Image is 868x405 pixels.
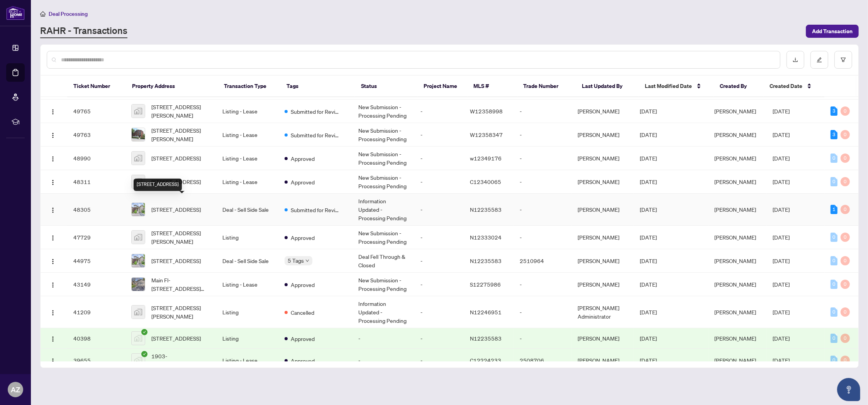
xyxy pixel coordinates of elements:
td: 49763 [67,123,125,147]
span: [DATE] [640,108,657,115]
td: 48990 [67,147,125,170]
span: C12340065 [470,178,502,185]
div: 0 [831,307,837,317]
img: Logo [50,336,56,342]
td: - [514,123,571,147]
td: - [414,194,464,226]
img: thumbnail-img [132,254,145,267]
th: MLS # [468,76,517,97]
a: RAHR - Transactions [40,24,127,38]
td: 44975 [67,249,125,273]
img: Logo [50,235,56,241]
td: - [514,296,571,328]
td: - [414,273,464,296]
td: 2510964 [514,249,571,273]
div: 0 [841,154,850,163]
span: [PERSON_NAME] [715,131,756,138]
div: 0 [841,307,850,317]
img: logo [6,6,25,20]
td: - [414,170,464,194]
th: Trade Number [517,76,576,97]
div: 0 [831,280,837,289]
span: [STREET_ADDRESS] [151,256,201,265]
td: - [514,194,571,226]
td: 2508706 [514,349,571,372]
img: Logo [50,132,56,138]
td: Deal - Sell Side Sale [216,194,278,226]
td: 48311 [67,170,125,194]
span: Submitted for Review [291,107,341,116]
td: 43149 [67,273,125,296]
span: Cancelled [291,308,314,317]
span: [DATE] [640,131,657,138]
div: 0 [831,154,837,163]
span: Submitted for Review [291,206,341,214]
span: Approved [291,178,315,186]
th: Last Modified Date [639,76,714,97]
span: [DATE] [773,108,790,115]
td: Listing [216,226,278,249]
img: thumbnail-img [132,278,145,291]
td: New Submission - Processing Pending [352,273,414,296]
td: Information Updated - Processing Pending [352,194,414,226]
div: 3 [831,130,837,139]
td: New Submission - Processing Pending [352,147,414,170]
span: [PERSON_NAME] [715,206,756,213]
td: Deal Fell Through & Closed [352,249,414,273]
span: [DATE] [773,309,790,316]
td: 47729 [67,226,125,249]
td: Listing - Lease [216,170,278,194]
img: thumbnail-img [132,152,145,165]
span: W12358347 [470,131,503,138]
img: thumbnail-img [132,105,145,118]
td: 40398 [67,328,125,349]
img: Logo [50,258,56,265]
img: thumbnail-img [132,305,145,319]
span: [PERSON_NAME] [715,257,756,264]
div: 0 [831,233,837,242]
td: Listing - Lease [216,349,278,372]
div: 0 [841,334,850,343]
div: 0 [841,280,850,289]
td: Listing - Lease [216,100,278,123]
td: 49765 [67,100,125,123]
span: [STREET_ADDRESS] [151,334,201,343]
td: Listing - Lease [216,147,278,170]
div: 0 [841,256,850,265]
img: Logo [50,179,56,186]
td: [PERSON_NAME] [571,273,634,296]
div: 0 [841,130,850,139]
img: Logo [50,358,56,364]
td: [PERSON_NAME] Administrator [571,296,634,328]
th: Created Date [763,76,822,97]
td: [PERSON_NAME] [571,194,634,226]
td: - [414,147,464,170]
span: Main Fl-[STREET_ADDRESS][PERSON_NAME] [151,276,210,293]
span: N12246951 [470,309,502,316]
td: [PERSON_NAME] [571,170,634,194]
td: Listing [216,296,278,328]
button: Add Transaction [806,25,859,38]
span: N12235583 [470,335,502,342]
span: N12235583 [470,257,502,264]
th: Created By [714,76,763,97]
span: [DATE] [773,335,790,342]
img: Logo [50,207,56,213]
th: Property Address [126,76,218,97]
span: [STREET_ADDRESS] [151,154,201,162]
td: New Submission - Processing Pending [352,123,414,147]
span: [DATE] [640,357,657,364]
img: thumbnail-img [132,175,145,188]
td: [PERSON_NAME] [571,123,634,147]
span: [DATE] [773,131,790,138]
span: [DATE] [640,335,657,342]
span: [PERSON_NAME] [715,234,756,241]
button: Logo [47,175,59,188]
span: down [305,259,309,263]
td: New Submission - Processing Pending [352,170,414,194]
button: Logo [47,306,59,318]
span: N12333024 [470,234,502,241]
button: Logo [47,231,59,243]
td: - [514,147,571,170]
div: 0 [841,233,850,242]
